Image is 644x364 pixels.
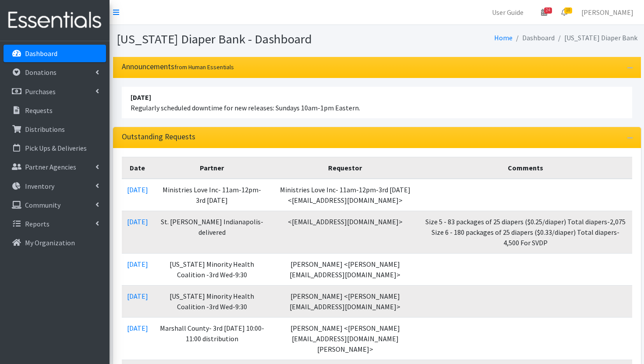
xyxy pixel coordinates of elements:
[127,260,148,269] a: [DATE]
[25,182,54,191] p: Inventory
[122,87,632,118] li: Regularly scheduled downtime for new releases: Sundays 10am-1pm Eastern.
[271,211,420,253] td: <[EMAIL_ADDRESS][DOMAIN_NAME]>
[564,7,572,14] span: 10
[122,157,153,179] th: Date
[174,63,234,71] small: from Human Essentials
[25,68,57,77] p: Donations
[25,125,65,134] p: Distributions
[4,83,106,100] a: Purchases
[153,157,271,179] th: Partner
[127,185,148,194] a: [DATE]
[4,102,106,119] a: Requests
[419,211,632,253] td: Size 5 - 83 packages of 25 diapers ($0.25/diaper) Total diapers-2,075 Size 6 - 180 packages of 25...
[131,93,151,102] strong: [DATE]
[544,7,552,14] span: 24
[4,158,106,176] a: Partner Agencies
[271,179,420,211] td: Ministries Love Inc- 11am-12pm-3rd [DATE] <[EMAIL_ADDRESS][DOMAIN_NAME]>
[4,177,106,195] a: Inventory
[25,219,50,228] p: Reports
[513,32,555,44] li: Dashboard
[25,201,60,209] p: Community
[127,217,148,226] a: [DATE]
[153,317,271,360] td: Marshall County- 3rd [DATE] 10:00-11:00 distribution
[4,64,106,81] a: Donations
[555,32,637,44] li: [US_STATE] Diaper Bank
[271,285,420,317] td: [PERSON_NAME] <[PERSON_NAME][EMAIL_ADDRESS][DOMAIN_NAME]>
[4,215,106,233] a: Reports
[153,285,271,317] td: [US_STATE] Minority Health Coalition -3rd Wed-9:30
[554,4,574,21] a: 10
[122,132,195,141] h3: Outstanding Requests
[25,238,75,247] p: My Organization
[4,196,106,214] a: Community
[4,234,106,251] a: My Organization
[4,6,106,35] img: HumanEssentials
[271,317,420,360] td: [PERSON_NAME] <[PERSON_NAME][EMAIL_ADDRESS][DOMAIN_NAME][PERSON_NAME]>
[25,144,87,152] p: Pick Ups & Deliveries
[25,106,53,115] p: Requests
[271,157,420,179] th: Requestor
[4,120,106,138] a: Distributions
[4,139,106,157] a: Pick Ups & Deliveries
[117,32,374,47] h1: [US_STATE] Diaper Bank - Dashboard
[153,211,271,253] td: St. [PERSON_NAME] Indianapolis-delivered
[153,253,271,285] td: [US_STATE] Minority Health Coalition -3rd Wed-9:30
[127,324,148,332] a: [DATE]
[25,49,57,58] p: Dashboard
[4,45,106,62] a: Dashboard
[534,4,554,21] a: 24
[485,4,531,21] a: User Guide
[127,292,148,300] a: [DATE]
[574,4,640,21] a: [PERSON_NAME]
[153,179,271,211] td: Ministries Love Inc- 11am-12pm-3rd [DATE]
[122,62,234,71] h3: Announcements
[419,157,632,179] th: Comments
[25,87,56,96] p: Purchases
[25,163,76,171] p: Partner Agencies
[494,33,513,42] a: Home
[271,253,420,285] td: [PERSON_NAME] <[PERSON_NAME][EMAIL_ADDRESS][DOMAIN_NAME]>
